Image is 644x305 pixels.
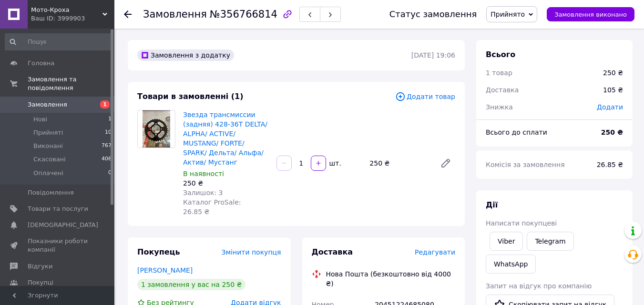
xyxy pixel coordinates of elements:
[33,142,63,150] span: Виконані
[5,33,112,50] input: Пошук
[124,10,132,19] div: Повернутися назад
[486,86,519,94] span: Доставка
[389,10,477,19] div: Статус замовлення
[28,100,67,109] span: Замовлення
[486,128,547,136] span: Всього до сплати
[486,103,513,111] span: Знижка
[312,247,353,256] span: Доставка
[183,111,267,166] a: Звезда трансмиссии (задняя) 428-36Т DELTA/ ALPHA/ ACTIVE/ MUSTANG/ FORTE/ SPARK/ Дельта/ Альфа/ А...
[597,161,623,168] span: 26.85 ₴
[143,9,207,20] span: Замовлення
[554,11,627,18] span: Замовлення виконано
[137,247,180,256] span: Покупець
[486,200,498,209] span: Дії
[486,161,565,168] span: Комісія за замовлення
[395,91,455,102] span: Додати товар
[183,198,241,216] span: Каталог ProSale: 26.85 ₴
[210,9,277,20] span: №356766814
[411,51,455,59] time: [DATE] 19:06
[108,169,112,177] span: 0
[436,154,455,173] a: Редагувати
[597,79,629,100] div: 105 ₴
[183,189,223,197] span: Залишок: 3
[183,170,224,177] span: В наявності
[490,232,523,251] a: Viber
[415,248,455,256] span: Редагувати
[33,128,63,137] span: Прийняті
[137,266,193,274] a: [PERSON_NAME]
[102,142,112,150] span: 767
[603,68,623,78] div: 250 ₴
[366,157,432,170] div: 250 ₴
[183,178,269,188] div: 250 ₴
[33,115,47,124] span: Нові
[137,279,245,290] div: 1 замовлення у вас на 250 ₴
[33,155,66,164] span: Скасовані
[28,75,114,92] span: Замовлення та повідомлення
[486,69,512,77] span: 1 товар
[222,248,281,256] span: Змінити покупця
[486,255,536,274] a: WhatsApp
[105,128,112,137] span: 10
[137,49,234,61] div: Замовлення з додатку
[28,278,53,287] span: Покупці
[137,92,244,101] span: Товари в замовленні (1)
[33,169,63,177] span: Оплачені
[324,269,458,288] div: Нова Пошта (безкоштовно від 4000 ₴)
[28,237,88,254] span: Показники роботи компанії
[28,221,98,229] span: [DEMOGRAPHIC_DATA]
[143,110,171,148] img: Звезда трансмиссии (задняя) 428-36Т DELTA/ ALPHA/ ACTIVE/ MUSTANG/ FORTE/ SPARK/ Дельта/ Альфа/ А...
[31,6,102,14] span: Мото-Кроха
[486,282,592,290] span: Запит на відгук про компанію
[491,10,525,18] span: Прийнято
[100,100,110,108] span: 1
[31,14,114,23] div: Ваш ID: 3999903
[28,205,88,213] span: Товари та послуги
[601,128,623,136] b: 250 ₴
[486,50,515,59] span: Всього
[527,232,573,251] a: Telegram
[28,188,74,197] span: Повідомлення
[28,59,54,68] span: Головна
[547,7,634,21] button: Замовлення виконано
[28,262,52,271] span: Відгуки
[102,155,112,164] span: 406
[327,158,342,168] div: шт.
[486,219,557,227] span: Написати покупцеві
[108,115,112,124] span: 1
[597,103,623,111] span: Додати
